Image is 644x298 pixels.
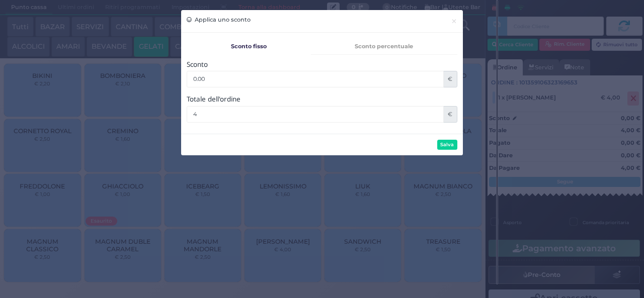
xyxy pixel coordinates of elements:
[187,71,444,87] input: 0.00
[445,10,463,33] button: Close
[443,106,457,123] span: €
[355,43,413,50] b: Sconto percentuale
[187,95,457,103] h4: Totale dell'ordine
[443,71,457,87] span: €
[187,16,251,24] h5: Applica uno sconto
[451,16,457,27] span: ×
[437,140,457,149] button: Salva
[187,106,444,123] input: 4
[231,43,267,50] b: Sconto fisso
[187,61,457,68] h4: Sconto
